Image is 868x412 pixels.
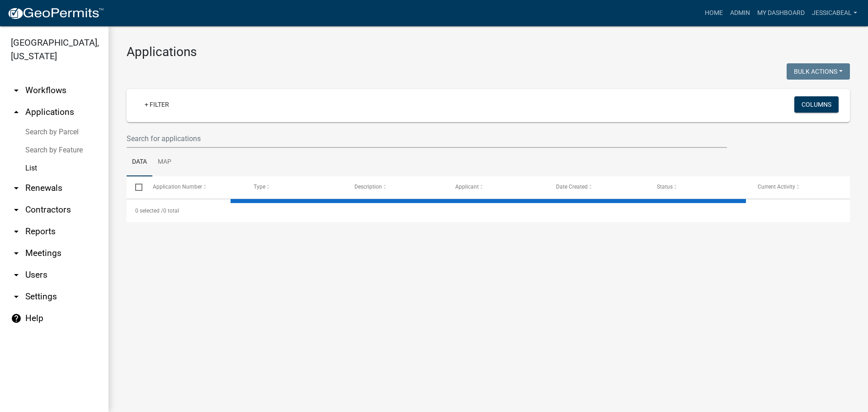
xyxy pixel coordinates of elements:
i: arrow_drop_down [11,270,22,280]
div: 0 total [127,199,850,222]
datatable-header-cell: Select [127,176,144,198]
i: arrow_drop_up [11,107,22,118]
i: arrow_drop_down [11,183,22,194]
datatable-header-cell: Applicant [447,176,547,198]
i: arrow_drop_down [11,204,22,215]
a: Admin [726,5,754,22]
span: Date Created [556,184,588,190]
datatable-header-cell: Application Number [144,176,245,198]
datatable-header-cell: Current Activity [749,176,850,198]
span: 0 selected / [135,208,163,214]
a: My Dashboard [754,5,808,22]
span: Status [657,184,673,190]
a: + Filter [137,96,176,113]
i: arrow_drop_down [11,85,22,96]
input: Search for applications [127,129,727,148]
span: Current Activity [758,184,795,190]
h3: Applications [127,44,850,60]
a: Home [701,5,726,22]
i: arrow_drop_down [11,291,22,302]
i: help [11,313,22,324]
a: Data [127,148,152,177]
datatable-header-cell: Date Created [547,176,648,198]
i: arrow_drop_down [11,248,22,259]
span: Applicant [455,184,479,190]
a: Map [152,148,177,177]
span: Type [254,184,265,190]
i: arrow_drop_down [11,226,22,237]
button: Bulk Actions [787,63,850,80]
span: Application Number [153,184,202,190]
span: Description [354,184,382,190]
datatable-header-cell: Type [245,176,345,198]
button: Columns [794,96,839,113]
datatable-header-cell: Status [648,176,749,198]
datatable-header-cell: Description [346,176,447,198]
a: JessicaBeal [808,5,861,22]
